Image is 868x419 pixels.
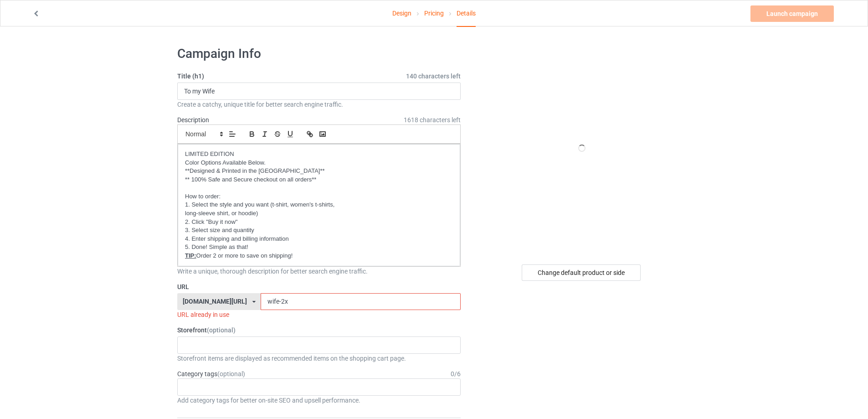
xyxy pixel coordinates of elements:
[185,252,196,259] u: TIP:
[177,72,461,81] label: Title (h1)
[177,310,461,319] div: URL already in use
[185,252,453,260] p: Order 2 or more to save on shipping!
[177,46,461,62] h1: Campaign Info
[185,218,453,227] p: 2. Click "Buy it now"
[185,226,453,235] p: 3. Select size and quantity
[185,159,453,167] p: Color Options Available Below.
[451,369,461,378] div: 0 / 6
[177,354,461,363] div: Storefront items are displayed as recommended items on the shopping cart page.
[177,100,461,109] div: Create a catchy, unique title for better search engine traffic.
[183,298,247,305] div: [DOMAIN_NAME][URL]
[217,370,245,378] span: (optional)
[185,201,453,209] p: 1. Select the style and you want (t-shirt, women's t-shirts,
[177,267,461,276] div: Write a unique, thorough description for better search engine traffic.
[424,0,444,26] a: Pricing
[177,396,461,405] div: Add category tags for better on-site SEO and upsell performance.
[177,326,461,335] label: Storefront
[185,209,453,218] p: long-sleeve shirt, or hoodie)
[185,176,453,184] p: ** 100% Safe and Secure checkout on all orders**
[177,282,461,291] label: URL
[185,167,453,176] p: **Designed & Printed in the [GEOGRAPHIC_DATA]**
[185,235,453,243] p: 4. Enter shipping and billing information
[392,0,411,26] a: Design
[185,243,453,252] p: 5. Done! Simple as that!
[185,150,453,159] p: LIMITED EDITION
[457,0,476,27] div: Details
[177,116,209,124] label: Description
[177,369,245,378] label: Category tags
[522,264,641,281] div: Change default product or side
[404,115,461,124] span: 1618 characters left
[207,326,236,334] span: (optional)
[185,192,453,201] p: How to order:
[406,72,461,81] span: 140 characters left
